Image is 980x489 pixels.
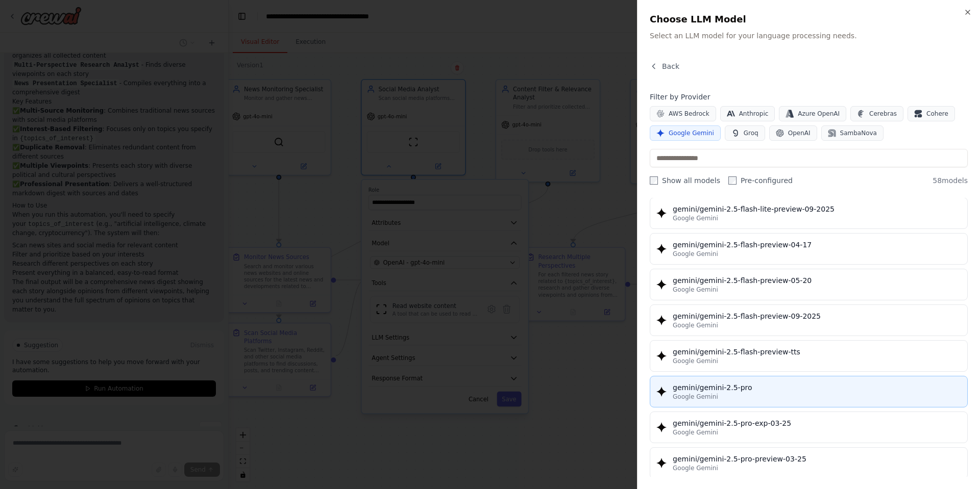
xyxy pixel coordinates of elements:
span: Google Gemini [673,357,718,365]
label: Show all models [650,175,720,186]
p: Select an LLM model for your language processing needs. [650,31,968,41]
span: Google Gemini [673,321,718,329]
h2: Choose LLM Model [650,12,968,27]
h4: Filter by Provider [650,92,968,102]
button: Cerebras [850,106,903,121]
input: Show all models [650,176,658,185]
button: Azure OpenAI [779,106,846,121]
span: Google Gemini [673,214,718,222]
span: Back [662,61,679,71]
span: Anthropic [739,110,769,118]
span: AWS Bedrock [669,110,709,118]
span: Google Gemini [669,129,714,137]
button: gemini/gemini-2.5-pro-preview-03-25Google Gemini [650,447,968,479]
span: Cohere [926,110,948,118]
div: gemini/gemini-2.5-pro-exp-03-25 [673,418,961,428]
div: gemini/gemini-2.5-flash-preview-04-17 [673,240,961,250]
span: Google Gemini [673,250,718,258]
button: Google Gemini [650,125,721,141]
label: Pre-configured [728,175,793,186]
div: gemini/gemini-2.5-flash-preview-09-2025 [673,311,961,321]
button: gemini/gemini-2.5-flash-preview-05-20Google Gemini [650,269,968,300]
button: Groq [725,125,765,141]
button: AWS Bedrock [650,106,716,121]
span: Azure OpenAI [798,110,840,118]
button: SambaNova [821,125,884,141]
div: gemini/gemini-2.5-flash-preview-05-20 [673,275,961,286]
button: Anthropic [720,106,775,121]
button: gemini/gemini-2.5-flash-preview-09-2025Google Gemini [650,304,968,336]
span: Groq [744,129,758,137]
button: Cohere [908,106,955,121]
button: gemini/gemini-2.5-flash-preview-ttsGoogle Gemini [650,340,968,372]
span: Google Gemini [673,464,718,472]
div: gemini/gemini-2.5-pro-preview-03-25 [673,454,961,464]
span: Google Gemini [673,393,718,401]
button: gemini/gemini-2.5-flash-preview-04-17Google Gemini [650,233,968,265]
div: gemini/gemini-2.5-pro [673,382,961,393]
span: Cerebras [869,110,897,118]
span: SambaNova [840,129,877,137]
span: OpenAI [788,129,811,137]
span: 58 models [933,175,968,186]
span: Google Gemini [673,428,718,436]
button: gemini/gemini-2.5-flash-lite-preview-09-2025Google Gemini [650,197,968,229]
button: OpenAI [769,125,817,141]
button: gemini/gemini-2.5-pro-exp-03-25Google Gemini [650,411,968,443]
button: Back [650,61,679,71]
div: gemini/gemini-2.5-flash-lite-preview-09-2025 [673,204,961,214]
span: Google Gemini [673,286,718,294]
button: gemini/gemini-2.5-proGoogle Gemini [650,376,968,407]
div: gemini/gemini-2.5-flash-preview-tts [673,347,961,357]
input: Pre-configured [728,176,737,185]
